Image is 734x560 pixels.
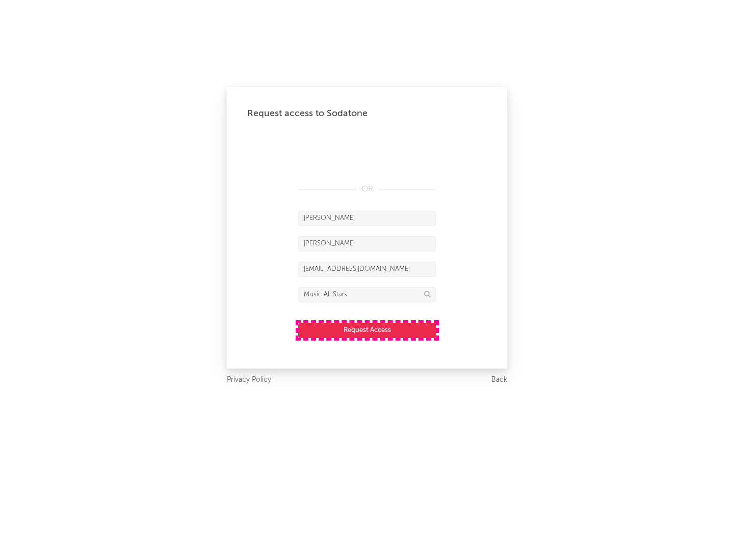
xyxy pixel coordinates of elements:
a: Back [491,374,507,386]
div: Request access to Sodatone [247,107,487,120]
input: Last Name [298,236,436,251]
input: Division [298,287,436,302]
div: OR [298,183,436,195]
button: Request Access [298,323,436,338]
input: First Name [298,211,436,226]
a: Privacy Policy [227,374,271,386]
input: Email [298,262,436,277]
